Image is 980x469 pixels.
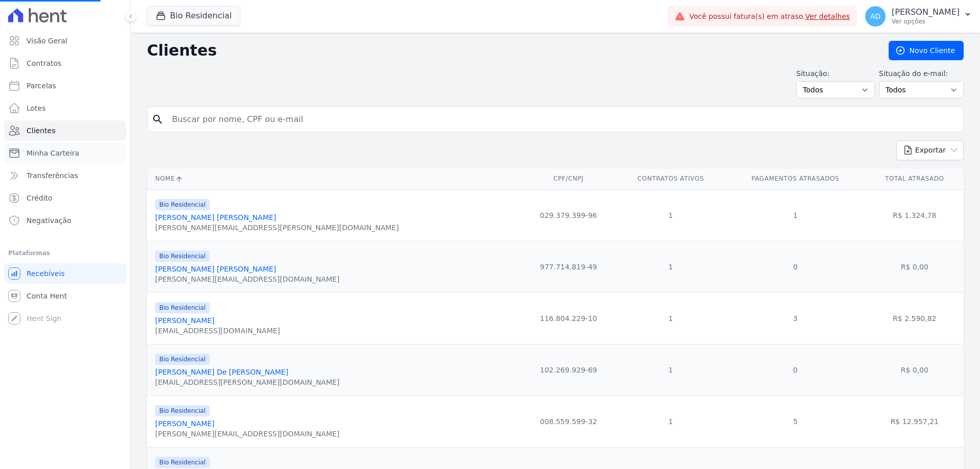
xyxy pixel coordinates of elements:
th: Contratos Ativos [616,168,725,189]
td: 1 [616,344,725,396]
td: 3 [725,292,866,344]
td: 0 [725,344,866,396]
td: R$ 1.324,78 [866,189,964,241]
a: Crédito [4,188,126,208]
td: 029.379.399-96 [521,189,616,241]
a: Contratos [4,53,126,73]
span: Negativação [27,215,71,226]
span: Visão Geral [27,36,67,46]
span: Bio Residencial [155,199,210,210]
td: 102.269.929-69 [521,344,616,396]
span: Bio Residencial [155,457,210,468]
span: Recebíveis [27,268,65,279]
label: Situação do e-mail: [879,68,964,79]
td: 116.804.229-10 [521,292,616,344]
td: 1 [725,189,866,241]
a: Recebíveis [4,263,126,284]
a: [PERSON_NAME] [PERSON_NAME] [155,213,276,221]
a: Transferências [4,165,126,186]
p: [PERSON_NAME] [892,7,960,17]
a: Visão Geral [4,31,126,51]
th: Pagamentos Atrasados [725,168,866,189]
th: Total Atrasado [866,168,964,189]
button: AD [PERSON_NAME] Ver opções [857,2,980,31]
span: Clientes [27,126,55,136]
i: search [152,113,164,126]
span: Contratos [27,58,61,68]
span: Bio Residencial [155,251,210,262]
a: Lotes [4,98,126,118]
button: Exportar [896,140,964,160]
span: Conta Hent [27,291,67,301]
a: Novo Cliente [889,41,964,60]
td: 1 [616,189,725,241]
div: [EMAIL_ADDRESS][DOMAIN_NAME] [155,326,280,336]
a: Ver detalhes [805,12,850,20]
td: 1 [616,241,725,292]
label: Situação: [796,68,875,79]
a: Parcelas [4,76,126,96]
a: [PERSON_NAME] [PERSON_NAME] [155,265,276,273]
span: Bio Residencial [155,302,210,313]
p: Ver opções [892,17,960,26]
div: [PERSON_NAME][EMAIL_ADDRESS][DOMAIN_NAME] [155,274,339,284]
a: Clientes [4,120,126,141]
span: Lotes [27,103,46,113]
span: AD [870,13,880,20]
td: R$ 0,00 [866,344,964,396]
td: 0 [725,241,866,292]
td: 1 [616,292,725,344]
h2: Clientes [147,41,872,60]
td: 5 [725,396,866,447]
a: [PERSON_NAME] [155,419,214,428]
span: Bio Residencial [155,354,210,365]
input: Buscar por nome, CPF ou e-mail [166,109,959,130]
td: R$ 2.590,82 [866,292,964,344]
a: [PERSON_NAME] [155,316,214,325]
a: Conta Hent [4,286,126,306]
td: 1 [616,396,725,447]
a: Minha Carteira [4,143,126,163]
div: [PERSON_NAME][EMAIL_ADDRESS][DOMAIN_NAME] [155,429,339,439]
th: Nome [147,168,521,189]
div: [PERSON_NAME][EMAIL_ADDRESS][PERSON_NAME][DOMAIN_NAME] [155,223,399,233]
th: CPF/CNPJ [521,168,616,189]
span: Crédito [27,193,53,203]
a: [PERSON_NAME] De [PERSON_NAME] [155,368,288,376]
span: Bio Residencial [155,405,210,416]
div: Plataformas [8,247,122,259]
div: [EMAIL_ADDRESS][PERSON_NAME][DOMAIN_NAME] [155,377,339,387]
span: Transferências [27,170,78,181]
td: R$ 12.957,21 [866,396,964,447]
a: Negativação [4,210,126,231]
td: 008.559.599-32 [521,396,616,447]
td: 977.714.819-49 [521,241,616,292]
span: Você possui fatura(s) em atraso. [689,11,850,22]
td: R$ 0,00 [866,241,964,292]
span: Minha Carteira [27,148,79,158]
span: Parcelas [27,81,56,91]
button: Bio Residencial [147,6,240,26]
